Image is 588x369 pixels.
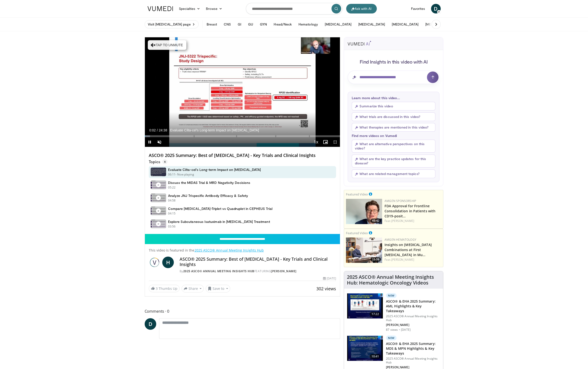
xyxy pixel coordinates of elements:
[370,354,381,359] span: 10:41
[159,128,167,132] span: 24:38
[162,159,168,164] span: 5
[346,238,382,263] img: 9d2930a7-d6f2-468a-930e-ee4a3f7aed3e.png.150x105_q85_crop-smart_upscale.png
[149,128,156,132] span: 0:02
[355,19,388,29] button: [MEDICAL_DATA]
[385,242,432,257] a: Insights on [MEDICAL_DATA] Combinations at First [MEDICAL_DATA] in Mu…
[352,102,435,110] button: Summarize this video
[271,19,295,29] button: Head/Neck
[149,285,180,292] a: 3 Thumbs Up
[386,299,440,313] h3: ASCO® & EHA 2025 Summary: AML Highlights & Key Takeaways
[422,19,455,29] button: [MEDICAL_DATA]
[389,19,421,29] button: [MEDICAL_DATA]
[168,185,176,190] p: 05:22
[386,341,440,356] h3: ASCO® & EHA 2025 Summary: MDS & MPN Highlights & Key Takeaways
[352,96,435,100] p: Learn more about this video...
[386,336,397,340] p: New
[176,4,203,13] a: Specialties
[386,314,440,322] p: 2025 ASCO® Annual Meeting Insights Hub
[182,285,204,292] button: Share
[385,258,441,262] div: Feat.
[145,308,340,314] span: Comments 0
[391,219,414,223] a: [PERSON_NAME]
[352,169,435,178] button: What are related management topics?
[296,19,321,29] button: Hematology
[145,137,155,147] button: Pause
[168,224,176,229] p: 03:56
[168,207,272,211] h4: Compare [MEDICAL_DATA]-Triplet vs Quadruplet in CEPHEUS Trial
[145,135,340,137] div: Progress Bar
[168,181,250,185] h4: Discuss the MIDAS Trial & MRD Negativity Decisions
[204,19,220,29] button: Breast
[352,140,435,153] button: What are alternative perspectives on this video?
[348,71,439,84] input: Question for AI
[149,248,336,253] p: This video is featured in the
[235,19,244,29] button: GI
[330,137,340,147] button: Fullscreen
[385,219,441,223] div: Feat.
[321,137,330,147] button: Enable picture-in-picture mode
[408,4,428,13] a: Favorites
[203,4,225,13] a: Browse
[157,128,158,132] span: /
[347,274,440,286] h4: 2025 ASCO® Annual Meeting Insights Hub: Hematologic Oncology Videos
[168,194,248,198] h4: Analyze JNJ Trispecific Antibody Efficacy & Safety
[401,328,411,332] p: [DATE]
[370,312,381,317] span: 17:22
[347,293,383,318] img: 6536c2ee-c2b9-41d3-bedc-0011f70364f3.150x105_q85_crop-smart_upscale.jpg
[346,231,368,235] small: Featured Video
[245,19,256,29] button: GU
[347,293,440,332] a: 17:22 New ASCO® & EHA 2025 Summary: AML Highlights & Key Takeaways 2025 ASCO® Annual Meeting Insi...
[170,128,259,132] span: Evaluate Cilta-cel's Long-term Impact on [MEDICAL_DATA]
[148,40,186,50] button: Tap to unmute
[145,20,199,28] a: Visit [MEDICAL_DATA] page
[246,3,342,14] input: Search topics, interventions
[271,269,297,273] a: [PERSON_NAME]
[257,19,270,29] button: GYN
[180,269,336,273] div: By FEATURING
[352,123,435,132] button: What therapies are mentioned in this video?
[206,285,230,292] button: Save to
[386,293,397,298] p: New
[346,4,377,13] button: Ask with AI
[168,168,261,172] h4: Evaluate Cilta-cel's Long-term Impact on [MEDICAL_DATA]
[431,4,441,13] a: D
[195,248,264,252] a: 2025 ASCO® Annual Meeting Insights Hub
[371,257,381,262] span: 15:58
[371,219,381,223] span: 45:42
[168,172,176,177] p: 06:11
[183,269,254,273] a: 2025 ASCO® Annual Meeting Insights Hub
[346,199,382,224] a: 45:42
[352,134,435,138] p: Find more videos on Vumedi
[145,37,340,147] video-js: Video Player
[145,318,156,330] a: D
[323,276,336,281] div: [DATE]
[348,58,439,65] h4: Find Insights in this video with AI
[386,323,440,327] p: [PERSON_NAME]
[322,19,354,29] button: [MEDICAL_DATA]
[149,153,336,158] h4: ASCO® 2025 Summary: Best of [MEDICAL_DATA] - Key Trials and Clinical Insights
[347,336,383,361] img: 2f5b009d-0417-48b3-920b-0948148e56d9.150x105_q85_crop-smart_upscale.jpg
[385,199,416,203] a: Amgen Sponsorship
[155,137,164,147] button: Unmute
[316,286,336,291] span: 302 views
[352,112,435,121] button: What trials are discussed in this video?
[149,159,168,164] p: Topics
[386,328,398,332] p: 87 views
[399,328,400,332] div: ·
[148,6,173,11] img: VuMedi Logo
[162,257,174,268] a: H
[346,238,382,263] a: 15:58
[348,41,371,45] img: vumedi-ai-logo.svg
[352,155,435,168] button: What are the key practice updates for this disease?
[156,286,158,291] span: 3
[168,220,270,224] h4: Explore Subcutaneous Isatuximab in [MEDICAL_DATA] Treatment
[391,258,414,262] a: [PERSON_NAME]
[149,257,160,268] img: 2025 ASCO® Annual Meeting Insights Hub
[221,19,234,29] button: CNS
[168,198,176,203] p: 04:58
[386,357,440,364] p: 2025 ASCO® Annual Meeting Insights Hub
[385,204,435,218] a: FDA Approval for Frontline Consolidation in Patients with CD19-posit…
